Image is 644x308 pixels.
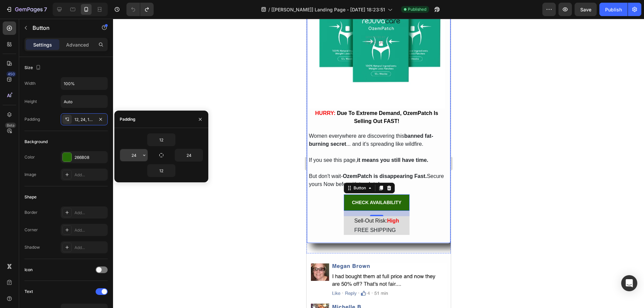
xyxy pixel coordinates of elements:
[44,5,47,13] p: 7
[175,149,203,161] input: Auto
[24,116,40,122] div: Padding
[30,91,131,105] span: Due To Extreme Demand, OzemPatch Is Selling Out FAST!
[74,155,106,161] div: 266B08
[268,6,270,13] span: /
[61,96,107,108] input: Auto
[2,114,127,128] strong: banned fat-burning secret
[24,244,40,250] div: Shadow
[621,275,637,291] div: Open Intercom Messenger
[74,210,106,216] div: Add...
[47,207,93,216] div: FREE SHIPPING
[24,139,48,145] div: Background
[74,172,106,178] div: Add...
[120,116,136,122] div: Padding
[52,163,73,168] strong: too late!
[24,80,36,86] div: Width
[408,6,426,12] span: Published
[2,113,138,129] p: Women everywhere are discovering this ... and it's spreading like wildfire.
[74,117,94,123] div: 12, 24, 12, 24
[37,176,103,192] button: <p><strong>CHECK &nbsp;AVAILABILITY</strong></p>
[24,154,35,160] div: Color
[24,209,38,215] div: Border
[46,166,61,172] div: Button
[24,172,36,178] div: Image
[2,153,138,170] p: But don't wait- Secure yours Now before it's
[5,123,16,128] div: Beta
[120,149,148,161] input: Auto
[148,134,175,146] input: Auto
[61,77,107,89] input: Auto
[33,24,90,32] p: Button
[24,289,33,295] div: Text
[271,6,385,13] span: [[PERSON_NAME]] Landing Page - [DATE] 18:23:51
[599,3,628,16] button: Publish
[36,155,120,160] strong: OzemPatch is disappearing Fast.
[24,99,37,105] div: Height
[148,165,175,177] input: Auto
[24,63,42,72] div: Size
[575,3,597,16] button: Save
[2,137,138,145] p: If you see this page,
[9,91,29,97] strong: HURRY:
[50,138,122,144] strong: it means you still have time.
[74,245,106,251] div: Add...
[126,3,154,16] div: Undo/Redo
[33,41,52,48] p: Settings
[307,19,451,308] iframe: To enrich screen reader interactions, please activate Accessibility in Grammarly extension settings
[24,267,33,273] div: Icon
[3,3,50,16] button: 7
[66,41,89,48] p: Advanced
[80,199,93,205] strong: High
[6,71,16,77] div: 450
[580,7,591,12] span: Save
[48,198,92,206] p: Sell-Out Risk:
[45,181,95,186] strong: CHECK AVAILABILITY
[605,6,622,13] div: Publish
[24,227,38,233] div: Corner
[74,227,106,233] div: Add...
[24,194,37,200] div: Shape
